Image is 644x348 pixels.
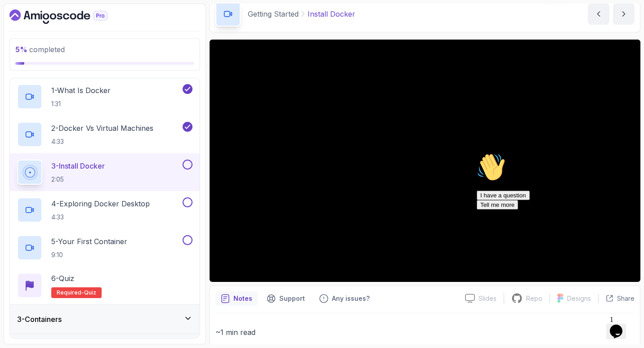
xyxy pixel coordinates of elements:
button: next content [613,3,635,25]
button: Tell me more [4,51,45,60]
button: 6-QuizRequired-quiz [17,273,192,298]
button: Support button [261,291,310,306]
p: Any issues? [332,294,370,303]
p: 9:10 [51,250,127,259]
iframe: 3 - Install Doocker [210,40,640,282]
p: 3 - Install Docker [51,161,105,171]
button: notes button [215,291,258,306]
p: Getting Started [248,9,299,19]
p: 6 - Quiz [51,273,74,284]
p: 2 - Docker vs Virtual Machines [51,123,153,134]
p: ~1 min read [215,326,635,339]
button: 3-Install Docker2:05 [17,160,192,185]
span: Required- [57,289,84,296]
button: 4-Exploring Docker Desktop4:33 [17,197,192,223]
div: 👋Hi! How can we help?I have a questionTell me more [4,4,165,60]
p: Install Docker [308,9,355,19]
span: completed [15,45,65,54]
button: 5-Your First Container9:10 [17,235,192,260]
p: 4 - Exploring Docker Desktop [51,198,150,209]
p: Support [279,294,305,303]
button: previous content [588,3,609,25]
p: Notes [233,294,252,303]
span: quiz [84,289,96,296]
p: 1 - What Is Docker [51,85,111,96]
p: 2:05 [51,175,105,184]
button: 1-What Is Docker1:31 [17,84,192,109]
img: :wave: [4,4,32,32]
button: 2-Docker vs Virtual Machines4:33 [17,122,192,147]
iframe: chat widget [606,312,635,339]
span: Hi! How can we help? [4,27,89,34]
button: Feedback button [314,291,375,306]
button: 3-Containers [10,305,200,334]
a: Dashboard [9,9,128,24]
p: 4:33 [51,213,150,222]
span: 5 % [15,45,27,54]
button: I have a question [4,41,57,51]
p: 5 - Your First Container [51,236,127,247]
p: 4:33 [51,137,153,146]
h3: 3 - Containers [17,314,62,325]
p: 1:31 [51,99,111,108]
iframe: chat widget [473,149,635,308]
